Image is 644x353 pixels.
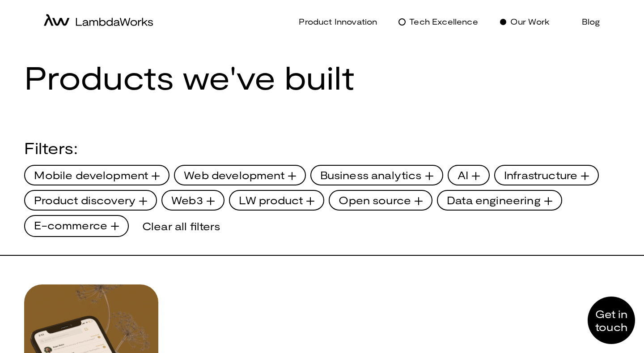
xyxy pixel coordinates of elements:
[320,168,422,183] span: Business analytics
[510,15,550,28] p: Our Work
[239,193,303,208] span: LW product
[34,218,107,233] span: E-commerce
[34,168,148,183] span: Mobile development
[288,15,377,28] a: Product Innovation
[24,58,354,95] h1: Products we've built
[133,215,229,237] div: Clear all filters
[184,168,284,183] span: Web development
[171,193,203,208] span: Web3
[44,14,153,30] a: home-icon
[398,15,478,28] a: Tech Excellence
[500,15,550,28] a: Our Work
[34,193,136,208] span: Product discovery
[24,140,619,156] div: Filters:
[582,15,600,28] p: Blog
[339,193,411,208] span: Open source
[458,168,468,183] span: AI
[409,15,478,28] p: Tech Excellence
[571,15,600,28] a: Blog
[504,168,577,183] span: Infrastructure
[299,15,377,28] p: Product Innovation
[447,193,541,208] span: Data engineering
